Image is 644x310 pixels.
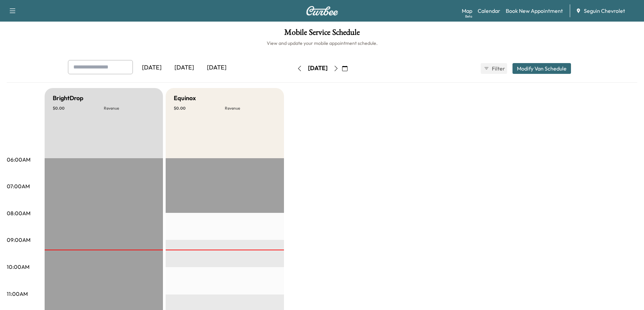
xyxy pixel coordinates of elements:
h6: View and update your mobile appointment schedule. [7,40,637,47]
p: 09:00AM [7,236,30,244]
p: 11:00AM [7,290,28,298]
span: Seguin Chevrolet [584,7,625,15]
img: Curbee Logo [306,6,338,16]
p: Revenue [104,106,155,111]
a: Calendar [478,7,500,15]
a: Book New Appointment [506,7,563,15]
div: [DATE] [308,64,328,73]
h5: BrightDrop [53,93,84,103]
h1: Mobile Service Schedule [7,28,637,40]
p: 06:00AM [7,156,30,164]
button: Filter [481,63,507,74]
h5: Equinox [174,93,196,103]
div: [DATE] [168,60,200,76]
div: [DATE] [200,60,233,76]
button: Modify Van Schedule [512,63,571,74]
span: Filter [492,64,504,73]
p: 07:00AM [7,182,30,190]
p: 10:00AM [7,263,29,271]
a: MapBeta [462,7,472,15]
div: Beta [465,14,472,19]
p: Revenue [225,106,276,111]
div: [DATE] [136,60,168,76]
p: $ 0.00 [174,106,225,111]
p: 08:00AM [7,209,30,217]
p: $ 0.00 [53,106,104,111]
